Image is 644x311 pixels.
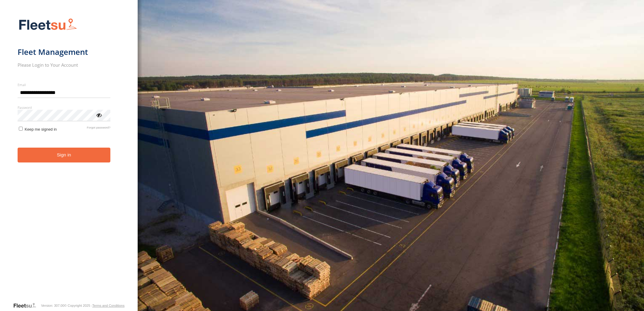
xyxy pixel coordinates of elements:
[18,62,111,68] h2: Please Login to Your Account
[64,304,125,307] div: © Copyright 2025 -
[96,112,102,118] div: ViewPassword
[18,15,120,302] form: main
[19,127,23,131] input: Keep me signed in
[18,82,111,87] label: Email
[18,148,111,162] button: Sign in
[92,304,124,307] a: Terms and Conditions
[41,304,64,307] div: Version: 307.00
[18,105,111,110] label: Password
[18,47,111,57] h1: Fleet Management
[25,127,57,132] span: Keep me signed in
[13,303,41,309] a: Visit our Website
[87,126,110,132] a: Forgot password?
[18,17,78,32] img: Fleetsu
